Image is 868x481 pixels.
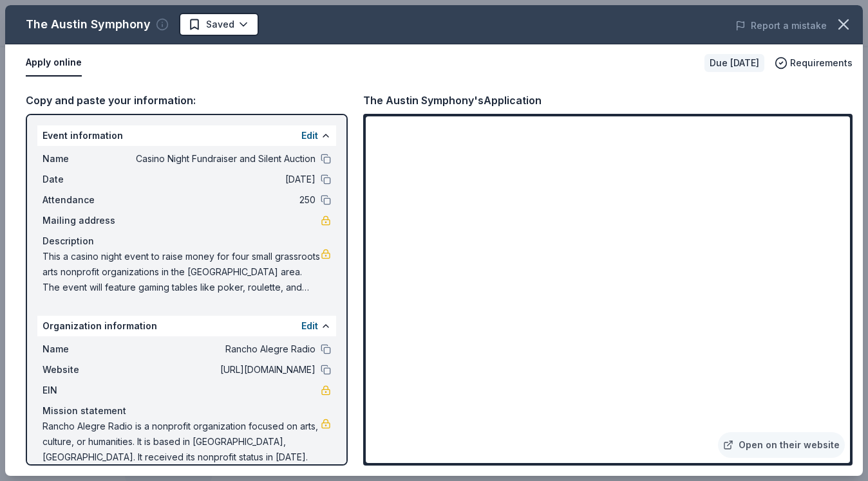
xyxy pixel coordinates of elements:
span: Saved [206,17,234,32]
span: Name [42,341,129,357]
span: Rancho Alegre Radio [129,341,316,357]
div: Organization information [37,316,336,336]
button: Edit [301,128,318,143]
span: Casino Night Fundraiser and Silent Auction [129,151,316,167]
div: Description [42,233,331,249]
span: EIN [42,383,129,398]
span: Mailing address [42,213,129,228]
span: Date [42,172,129,187]
div: Mission statement [42,403,331,419]
span: 250 [129,192,316,208]
span: This a casino night event to raise money for four small grassroots arts nonprofit organizations i... [42,249,321,295]
button: Apply online [26,50,82,77]
span: Requirements [790,55,853,71]
button: Requirements [775,55,853,71]
span: Website [42,362,129,377]
div: The Austin Symphony [26,14,151,35]
span: Rancho Alegre Radio is a nonprofit organization focused on arts, culture, or humanities. It is ba... [42,419,321,465]
span: Attendance [42,192,129,208]
div: Copy and paste your information: [26,92,348,109]
span: [URL][DOMAIN_NAME] [129,362,316,377]
button: Saved [179,13,259,36]
span: Name [42,151,129,167]
button: Edit [301,318,318,334]
div: Event information [37,125,336,146]
a: Open on their website [718,432,845,458]
span: [DATE] [129,172,316,187]
div: Due [DATE] [704,54,764,72]
div: The Austin Symphony's Application [363,92,542,109]
button: Report a mistake [735,18,827,33]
